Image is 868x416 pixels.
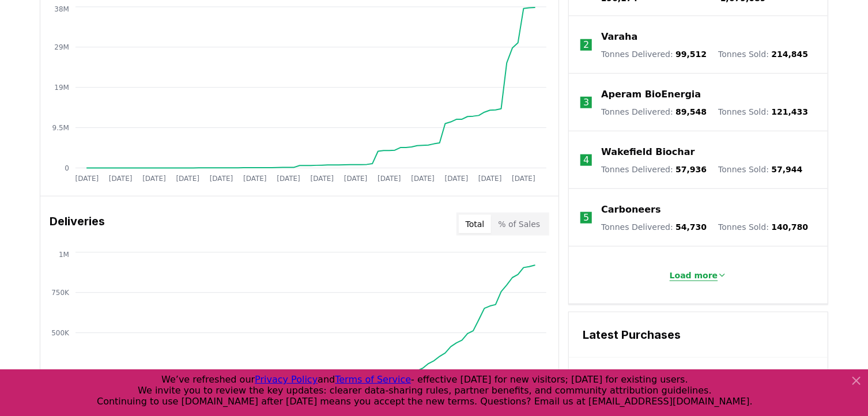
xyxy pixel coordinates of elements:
a: British Airways [583,367,651,381]
tspan: [DATE] [176,175,200,183]
tspan: 29M [54,43,69,51]
tspan: 9.5M [52,124,69,132]
button: Total [459,215,492,233]
span: 54,730 [675,222,707,232]
a: Wakefield Biochar [601,145,695,159]
tspan: 38M [54,5,69,13]
span: 121,433 [772,107,809,116]
tspan: [DATE] [142,175,166,183]
span: purchased 7,000 tonnes from [583,367,814,395]
h3: Latest Purchases [583,326,814,343]
tspan: [DATE] [311,175,334,183]
span: 214,845 [772,50,809,59]
p: 5 [583,211,589,225]
tspan: [DATE] [277,175,301,183]
tspan: 1M [59,251,69,259]
p: Tonnes Sold : [718,221,808,233]
tspan: 19M [54,84,69,92]
tspan: [DATE] [243,175,267,183]
tspan: [DATE] [378,175,401,183]
button: Load more [661,264,737,287]
span: 140,780 [772,222,809,232]
h3: Deliveries [50,213,105,236]
tspan: [DATE] [478,175,502,183]
tspan: [DATE] [344,175,368,183]
tspan: 0 [65,164,69,172]
span: 89,548 [675,107,707,116]
span: 99,512 [675,50,707,59]
tspan: [DATE] [512,175,536,183]
p: 4 [583,153,589,167]
tspan: 500K [51,329,70,337]
a: Carboneers [601,203,661,217]
tspan: [DATE] [210,175,233,183]
tspan: [DATE] [109,175,133,183]
p: Tonnes Sold : [718,106,808,118]
p: Tonnes Delivered : [601,48,707,60]
span: 57,936 [675,165,707,174]
a: Varaha [601,30,637,44]
p: Tonnes Sold : [718,164,802,175]
tspan: [DATE] [445,175,469,183]
p: Tonnes Sold : [718,48,808,60]
a: Aperam BioEnergia [601,88,701,101]
p: Tonnes Delivered : [601,164,707,175]
p: 3 [583,96,589,109]
p: 2 [583,38,589,52]
tspan: [DATE] [76,175,99,183]
tspan: 750K [51,289,70,297]
tspan: [DATE] [412,175,435,183]
button: % of Sales [491,215,547,233]
span: 57,944 [772,165,803,174]
p: Load more [670,270,718,281]
p: Tonnes Delivered : [601,221,707,233]
p: Tonnes Delivered : [601,106,707,118]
